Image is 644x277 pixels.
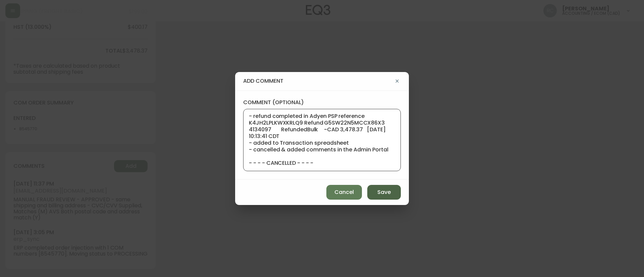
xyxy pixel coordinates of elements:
label: comment (optional) [243,99,401,106]
h4: add comment [243,77,393,85]
textarea: CANCELLATION - MATERIAL OUTAGE TICKET# 833001 ORD# 4134097 - status in AS400: 00 - deleted COM in... [249,113,395,167]
span: Save [377,189,391,196]
button: Save [367,185,401,200]
span: Cancel [334,189,354,196]
button: Cancel [326,185,362,200]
